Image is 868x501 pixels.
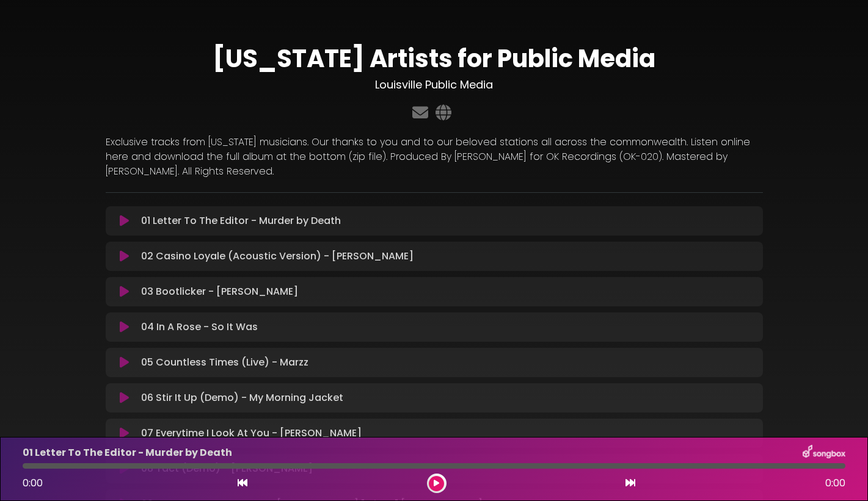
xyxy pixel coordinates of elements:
span: 0:00 [23,476,43,490]
span: 0:00 [825,476,845,491]
p: 07 Everytime I Look At You - [PERSON_NAME] [141,426,362,441]
h1: [US_STATE] Artists for Public Media [106,44,763,73]
p: 05 Countless Times (Live) - Marzz [141,355,308,370]
p: 02 Casino Loyale (Acoustic Version) - [PERSON_NAME] [141,249,414,264]
h3: Louisville Public Media [106,78,763,92]
img: songbox-logo-white.png [803,445,845,461]
p: 06 Stir It Up (Demo) - My Morning Jacket [141,391,343,405]
p: Exclusive tracks from [US_STATE] musicians. Our thanks to you and to our beloved stations all acr... [106,135,763,179]
p: 04 In A Rose - So It Was [141,320,258,334]
p: 03 Bootlicker - [PERSON_NAME] [141,284,298,299]
p: 01 Letter To The Editor - Murder by Death [141,214,341,228]
p: 01 Letter To The Editor - Murder by Death [23,445,232,460]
